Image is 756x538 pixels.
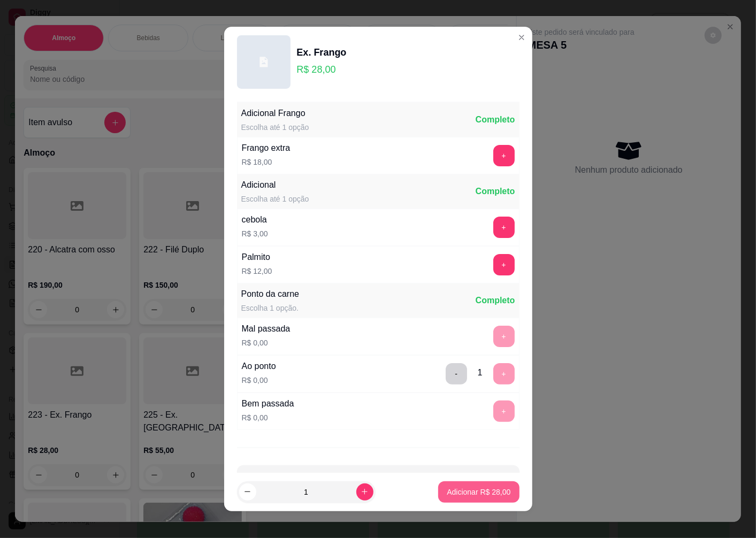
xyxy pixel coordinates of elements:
div: Bem passada [242,397,294,410]
div: Adicional Frango [241,107,309,120]
p: R$ 28,00 [297,62,347,77]
div: cebola [242,213,268,226]
div: Escolha 1 opção. [241,303,300,313]
div: Escolha até 1 opção [241,194,309,204]
div: Completo [476,185,515,198]
p: R$ 0,00 [242,375,276,386]
p: R$ 18,00 [242,157,291,167]
div: Ao ponto [242,360,276,373]
button: increase-product-quantity [356,483,373,501]
p: Adicionar R$ 28,00 [447,487,510,497]
button: delete [446,363,467,385]
div: Ponto da carne [241,288,300,301]
div: Palmito [242,251,272,264]
p: R$ 3,00 [242,228,268,239]
p: R$ 0,00 [242,412,294,423]
button: Adicionar R$ 28,00 [438,481,519,503]
button: add [493,145,515,166]
button: add [493,254,515,275]
div: Completo [476,294,515,307]
div: Ex. Frango [297,45,347,60]
div: Adicional [241,179,309,191]
button: add [493,217,515,238]
div: Mal passada [242,322,291,335]
p: R$ 0,00 [242,337,291,348]
p: R$ 12,00 [242,266,272,276]
div: 1 [478,366,483,379]
button: Close [513,29,530,46]
div: Escolha até 1 opção [241,122,309,133]
div: Frango extra [242,142,291,155]
div: Completo [476,113,515,126]
button: decrease-product-quantity [239,483,256,501]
